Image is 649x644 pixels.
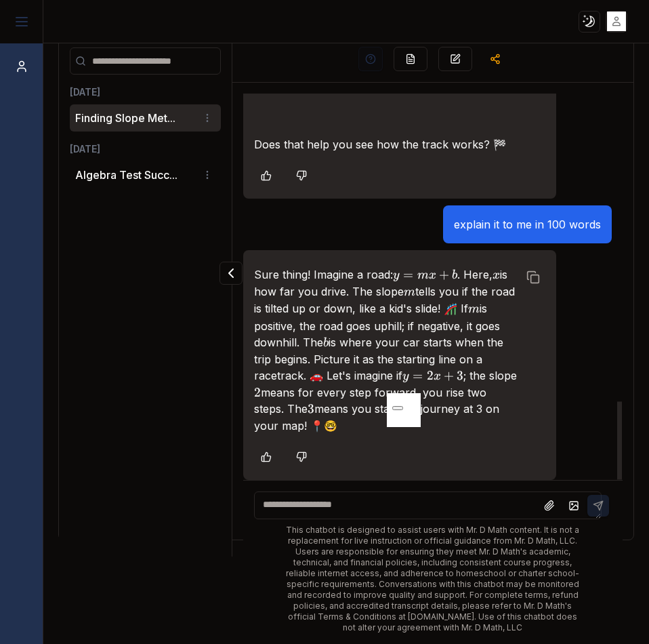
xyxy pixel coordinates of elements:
[413,368,423,383] span: =
[454,216,601,233] p: explain it to me in 100 words
[393,269,399,281] span: y
[254,136,518,153] p: Does that help you see how the track works? 🏁
[254,385,261,400] span: 2
[199,110,215,126] button: Conversation options
[427,368,434,383] span: 2
[70,85,221,99] h3: [DATE]
[358,47,383,71] button: Help Videos
[429,269,436,281] span: x
[254,266,518,434] p: Sure thing! Imagine a road: . Here, is how far you drive. The slope tells you if the road is tilt...
[444,368,454,383] span: +
[493,269,500,281] span: x
[417,269,429,281] span: m
[323,337,329,349] span: b
[219,262,243,285] button: Collapse panel
[394,47,427,71] button: Re-Fill Questions
[254,525,611,633] div: This chatbot is designed to assist users with Mr. D Math content. It is not a replacement for liv...
[457,368,463,383] span: 3
[452,269,457,281] span: b
[434,370,441,382] span: x
[404,286,415,298] span: m
[75,110,175,126] button: Finding Slope Met...
[402,370,409,382] span: y
[403,267,413,282] span: =
[468,303,480,315] span: m
[439,267,449,282] span: +
[199,167,215,183] button: Conversation options
[308,401,314,416] span: 3
[70,142,221,156] h3: [DATE]
[75,167,177,183] button: Algebra Test Succ...
[607,12,627,31] img: placeholder-user.jpg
